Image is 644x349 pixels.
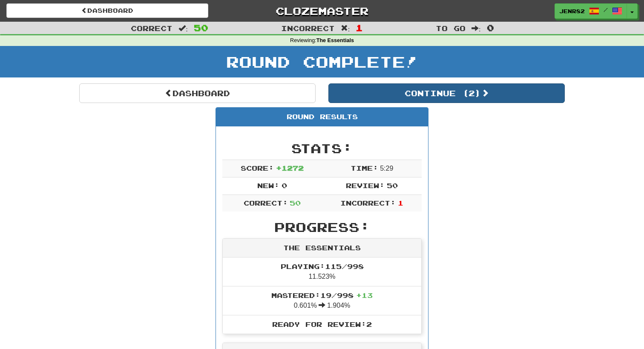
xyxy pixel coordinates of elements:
[276,164,304,172] span: + 1272
[555,3,627,19] a: Jenr82 /
[559,7,585,15] span: Jenr82
[340,199,396,207] span: Incorrect:
[346,181,385,189] span: Review:
[387,181,398,189] span: 50
[328,83,565,103] button: Continue (2)
[222,220,422,234] h2: Progress:
[244,199,288,207] span: Correct:
[223,286,421,315] li: 0.601% 1.904%
[604,7,608,13] span: /
[222,141,422,155] h2: Stats:
[3,53,641,70] h1: Round Complete!
[356,23,363,33] span: 1
[272,320,372,328] span: Ready for Review: 2
[223,257,421,286] li: 11.523%
[216,108,428,126] div: Round Results
[316,37,354,43] strong: The Essentials
[178,25,188,32] span: :
[436,24,466,32] span: To go
[351,164,378,172] span: Time:
[356,291,373,299] span: + 13
[281,24,335,32] span: Incorrect
[290,199,301,207] span: 50
[79,83,316,103] a: Dashboard
[341,25,350,32] span: :
[131,24,172,32] span: Correct
[257,181,279,189] span: New:
[6,3,208,18] a: Dashboard
[281,262,364,270] span: Playing: 115 / 998
[282,181,287,189] span: 0
[487,23,494,33] span: 0
[223,239,421,257] div: The Essentials
[398,199,403,207] span: 1
[194,23,208,33] span: 50
[241,164,274,172] span: Score:
[221,3,423,18] a: Clozemaster
[471,25,481,32] span: :
[380,165,393,172] span: 5 : 29
[271,291,373,299] span: Mastered: 19 / 998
